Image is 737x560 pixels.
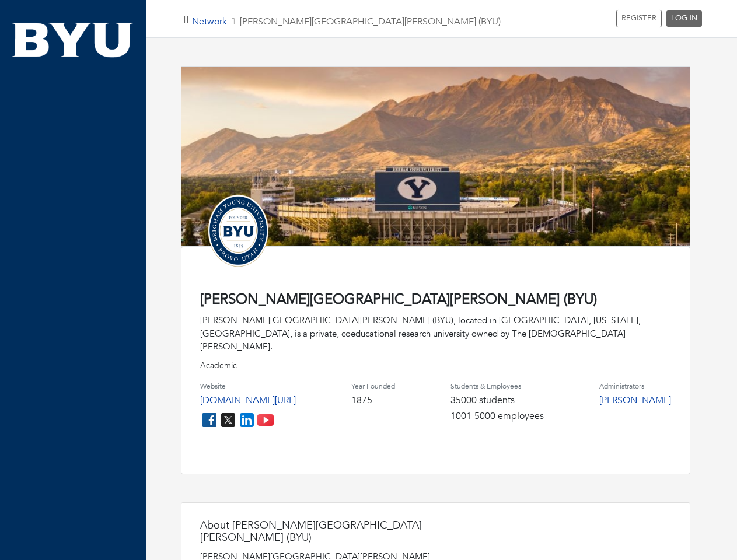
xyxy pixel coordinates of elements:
img: facebook_icon-256f8dfc8812ddc1b8eade64b8eafd8a868ed32f90a8d2bb44f507e1979dbc24.png [200,411,219,429]
h4: Students & Employees [450,382,544,390]
img: linkedin_icon-84db3ca265f4ac0988026744a78baded5d6ee8239146f80404fb69c9eee6e8e7.png [237,411,256,429]
h4: Administrators [599,382,671,390]
h4: About [PERSON_NAME][GEOGRAPHIC_DATA][PERSON_NAME] (BYU) [200,519,434,544]
h4: [PERSON_NAME][GEOGRAPHIC_DATA][PERSON_NAME] (BYU) [200,292,671,309]
img: BYU.png [12,20,134,60]
img: lavell-edwards-stadium.jpg [181,66,690,257]
p: Academic [200,359,671,372]
h4: Website [200,382,296,390]
h4: 35000 students [450,395,544,406]
img: twitter_icon-7d0bafdc4ccc1285aa2013833b377ca91d92330db209b8298ca96278571368c9.png [219,411,237,429]
a: [PERSON_NAME] [599,394,671,407]
img: Untitled-design-3.png [200,192,276,268]
h5: [PERSON_NAME][GEOGRAPHIC_DATA][PERSON_NAME] (BYU) [192,16,501,27]
div: [PERSON_NAME][GEOGRAPHIC_DATA][PERSON_NAME] (BYU), located in [GEOGRAPHIC_DATA], [US_STATE], [GEO... [200,314,671,353]
h4: 1001-5000 employees [450,411,544,422]
h4: 1875 [351,395,395,406]
a: [DOMAIN_NAME][URL] [200,394,296,407]
h4: Year Founded [351,382,395,390]
a: LOG IN [666,10,702,27]
img: youtube_icon-fc3c61c8c22f3cdcae68f2f17984f5f016928f0ca0694dd5da90beefb88aa45e.png [256,411,275,429]
a: REGISTER [616,10,662,27]
a: Network [192,15,227,28]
